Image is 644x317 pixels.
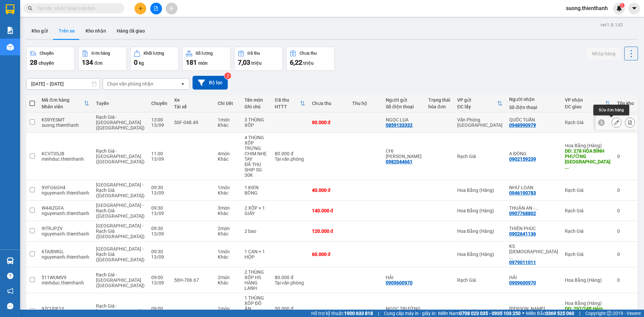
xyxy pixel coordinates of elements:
[151,190,167,196] div: 13/09
[151,122,167,128] div: 13/09
[7,288,13,294] span: notification
[174,277,211,283] div: 50H-706.67
[186,58,197,66] span: 181
[111,23,150,39] button: Hàng đã giao
[565,301,610,306] div: Hoa Bằng (Hàng)
[193,76,228,90] button: Bộ lọc
[151,249,167,254] div: 09:30
[509,244,558,260] div: KS HỒNG NHUNG
[218,185,238,190] div: 1 món
[251,60,262,66] span: triệu
[42,151,89,156] div: KCVT3SJB
[275,306,305,311] div: 50.000 đ
[218,117,238,122] div: 1 món
[275,151,305,156] div: 80.000 đ
[94,60,103,66] span: đơn
[96,101,145,106] div: Tuyến
[579,310,580,317] span: |
[290,58,302,66] span: 6,22
[42,190,89,196] div: nguyenanh.thienthanh
[617,101,634,106] div: Tồn kho
[526,310,574,317] span: Miền Bắc
[565,164,569,170] span: ...
[587,48,621,60] button: Nhập hàng
[135,3,146,14] button: plus
[42,104,84,109] div: Nhân viên
[78,47,127,71] button: Đơn hàng134đơn
[151,101,167,106] div: Chuyến
[386,159,413,164] div: 0982044661
[509,280,536,285] div: 0909600970
[509,105,558,110] div: Số điện thoại
[151,205,167,211] div: 09:30
[617,154,634,159] div: 0
[92,51,110,56] div: Đơn hàng
[151,231,167,236] div: 13/09
[628,3,640,14] button: caret-down
[457,154,502,159] div: Rạch Giá
[344,311,373,316] strong: 1900 633 818
[96,114,145,130] span: Rạch Giá - [GEOGRAPHIC_DATA] ([GEOGRAPHIC_DATA])
[96,148,145,164] span: Rạch Giá - [GEOGRAPHIC_DATA] ([GEOGRAPHIC_DATA])
[42,156,89,162] div: minhduc.thienthanh
[275,104,300,109] div: HTTT
[42,231,89,236] div: nguyenanh.thienthanh
[565,104,605,109] div: ĐC giao
[224,72,231,79] sup: 2
[42,275,89,280] div: 511WUMV9
[386,122,413,128] div: 0859133332
[631,5,637,11] span: caret-down
[428,97,450,103] div: Trạng thái
[386,104,422,109] div: Số điện thoại
[275,156,305,162] div: Tại văn phòng
[457,309,502,314] div: Rạch Giá
[617,309,634,314] div: 0
[509,211,536,216] div: 0907768802
[245,185,268,196] div: 1 KIEN BÔNG
[457,252,502,257] div: Hoa Bằng (Hàng)
[245,269,268,280] div: 2 THÙNG XỐP HS
[245,104,268,109] div: Ghi chú
[248,51,260,56] div: Đã thu
[174,120,211,125] div: 50F-048.49
[169,6,174,11] span: aim
[218,151,238,156] div: 4 món
[565,120,610,125] div: Rạch Giá
[245,205,268,216] div: 2 XỐP + 1 GIẤY
[275,275,305,280] div: 80.000 đ
[238,58,250,66] span: 7,03
[151,156,167,162] div: 13/09
[38,95,93,112] th: Toggle SortBy
[174,309,211,314] div: 50H-706.67
[457,277,502,283] div: Rạch Giá
[7,27,14,34] img: solution-icon
[428,104,450,109] div: hóa đơn
[620,3,625,8] sup: 1
[7,257,14,264] img: warehouse-icon
[565,277,610,283] div: Hoa Bằng (Hàng)
[312,120,345,125] div: 90.000 đ
[218,211,238,216] div: Khác
[180,81,185,87] svg: open
[560,4,613,12] span: suong.thienthanh
[386,117,422,122] div: NGỌC LỤA
[42,306,89,311] div: 9ZCUDE1Y
[234,47,283,71] button: Đã thu7,03 triệu
[30,58,37,66] span: 28
[312,228,345,234] div: 120.000 đ
[303,60,314,66] span: triệu
[42,226,89,231] div: 9ITRJPZV
[151,254,167,260] div: 13/09
[245,280,268,291] div: HÀNG LẠNH
[386,280,413,285] div: 0909600970
[139,60,144,66] span: kg
[218,231,238,236] div: Khác
[174,97,211,103] div: Xe
[245,117,268,128] div: 3 THÙNG XỐP
[617,208,634,213] div: 0
[96,223,145,239] span: [GEOGRAPHIC_DATA] - Rạch Giá ([GEOGRAPHIC_DATA])
[42,280,89,285] div: minhduc.thienthanh
[300,51,317,56] div: Chưa thu
[607,311,611,316] span: copyright
[151,117,167,122] div: 13:00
